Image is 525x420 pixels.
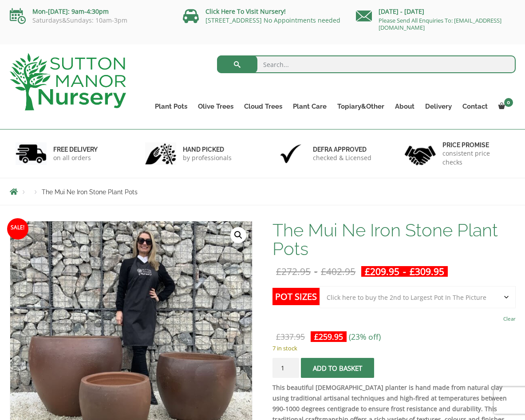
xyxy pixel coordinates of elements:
span: £ [314,331,319,342]
a: Plant Pots [150,100,193,113]
nav: Breadcrumbs [10,188,516,195]
a: Click Here To Visit Nursery! [205,7,286,16]
bdi: 259.95 [314,331,343,342]
p: Saturdays&Sundays: 10am-3pm [10,17,170,24]
a: Olive Trees [193,100,239,113]
a: Contact [457,100,493,113]
img: 2.jpg [145,142,176,165]
a: Clear options [503,313,516,325]
del: - [272,266,359,277]
bdi: 272.95 [276,265,311,278]
input: Product quantity [272,358,299,378]
span: 0 [504,98,513,107]
img: logo [10,53,126,110]
img: 4.jpg [405,140,436,167]
h6: FREE DELIVERY [53,145,98,153]
span: £ [410,265,415,278]
p: 7 in stock [272,343,515,353]
span: Sale! [7,218,28,239]
p: on all orders [53,153,98,162]
label: Pot Sizes [272,288,320,305]
span: £ [321,265,326,278]
h1: The Mui Ne Iron Stone Plant Pots [272,221,515,258]
a: Plant Care [288,100,332,113]
a: Topiary&Other [332,100,390,113]
a: [STREET_ADDRESS] No Appointments needed [205,16,340,24]
h6: Price promise [442,141,510,149]
ins: - [361,266,448,277]
span: (23% off) [349,331,381,342]
a: 0 [493,100,516,113]
a: View full-screen image gallery [230,227,246,243]
h6: hand picked [183,145,232,153]
span: £ [276,265,281,278]
a: Cloud Trees [239,100,288,113]
bdi: 337.95 [276,331,305,342]
button: Add to basket [301,358,374,378]
a: Please Send All Enquiries To: [EMAIL_ADDRESS][DOMAIN_NAME] [379,16,501,31]
p: [DATE] - [DATE] [356,6,516,17]
a: About [390,100,420,113]
bdi: 402.95 [321,265,355,278]
img: 3.jpg [275,142,306,165]
span: £ [365,265,370,278]
p: by professionals [183,153,232,162]
p: consistent price checks [442,149,510,167]
span: £ [276,331,280,342]
p: checked & Licensed [313,153,371,162]
bdi: 309.95 [410,265,444,278]
img: 1.jpg [16,142,47,165]
a: Delivery [420,100,457,113]
span: The Mui Ne Iron Stone Plant Pots [42,188,138,196]
input: Search... [217,55,516,73]
bdi: 209.95 [365,265,399,278]
p: Mon-[DATE]: 9am-4:30pm [10,6,170,17]
h6: Defra approved [313,145,371,153]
